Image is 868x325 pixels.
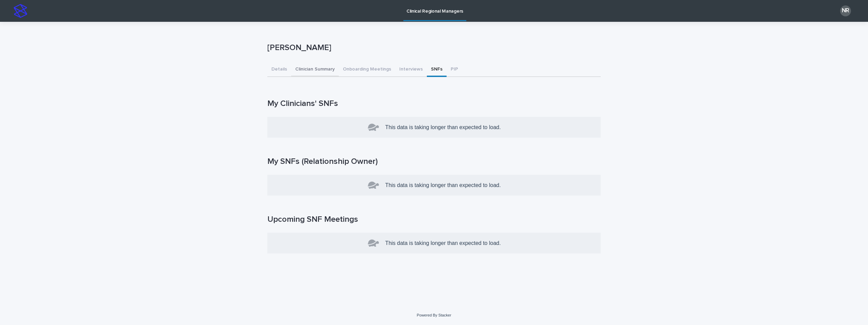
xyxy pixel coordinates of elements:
button: Onboarding Meetings [339,63,395,77]
div: NR [840,5,851,16]
button: Interviews [395,63,427,77]
button: SNFs [427,63,447,77]
p: This data is taking longer than expected to load. [385,237,501,249]
h1: My Clinicians' SNFs [267,99,601,109]
img: turtle [367,179,383,191]
p: This data is taking longer than expected to load. [385,179,501,191]
img: turtle [367,121,383,133]
h1: Upcoming SNF Meetings [267,215,601,225]
img: turtle [367,237,383,249]
h1: My SNFs (Relationship Owner) [267,157,601,167]
img: stacker-logo-s-only.png [14,4,27,18]
button: Clinician Summary [291,63,339,77]
p: [PERSON_NAME] [267,43,598,53]
a: Powered By Stacker [417,313,451,317]
button: Details [267,63,291,77]
button: PIP [447,63,462,77]
p: This data is taking longer than expected to load. [385,121,501,133]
